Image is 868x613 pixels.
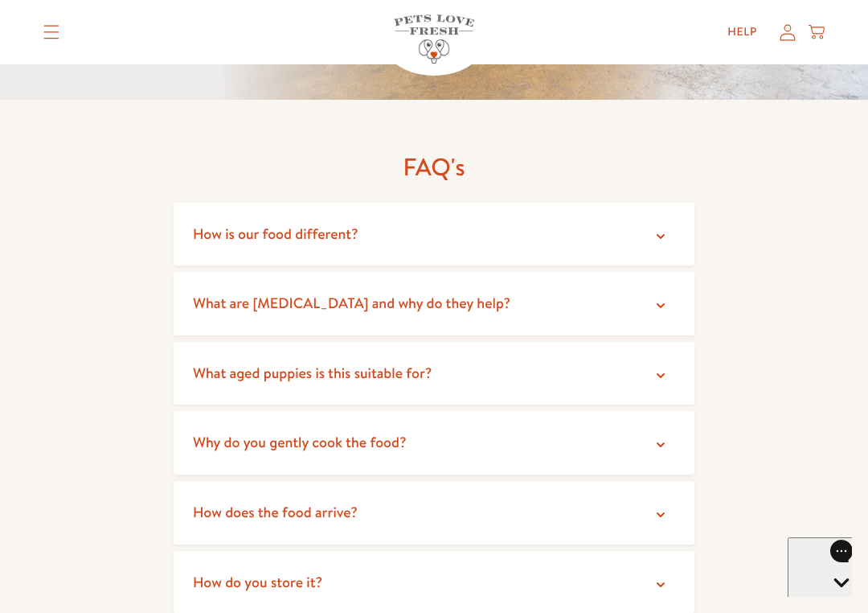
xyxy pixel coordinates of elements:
a: Help [714,16,770,48]
span: How is our food different? [193,224,358,244]
iframe: Gorgias live chat messenger [788,537,852,597]
span: How do you store it? [193,572,322,592]
summary: What aged puppies is this suitable for? [174,342,694,405]
h2: FAQ's [177,151,691,183]
summary: What are [MEDICAL_DATA] and why do they help? [174,272,694,335]
summary: How does the food arrive? [174,481,694,545]
span: Why do you gently cook the food? [193,432,407,452]
summary: Translation missing: en.sections.header.menu [31,12,72,52]
span: How does the food arrive? [193,502,358,522]
summary: Why do you gently cook the food? [174,411,694,475]
img: Pets Love Fresh [394,14,474,64]
span: What are [MEDICAL_DATA] and why do they help? [193,293,510,313]
span: What aged puppies is this suitable for? [193,363,432,383]
summary: How is our food different? [174,203,694,266]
